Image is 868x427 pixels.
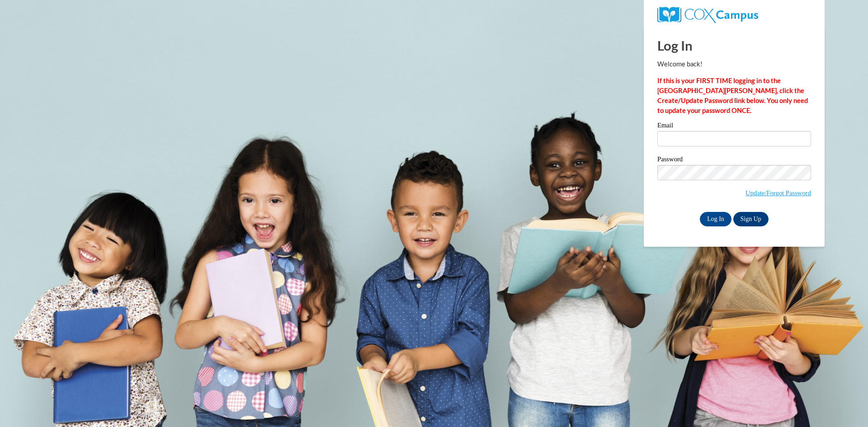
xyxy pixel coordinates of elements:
[700,212,731,226] input: Log In
[657,122,811,131] label: Email
[733,212,769,226] a: Sign Up
[657,7,758,23] img: COX Campus
[657,59,811,69] p: Welcome back!
[657,36,811,55] h1: Log In
[745,189,811,197] a: Update/Forgot Password
[657,77,808,114] strong: If this is your FIRST TIME logging in to the [GEOGRAPHIC_DATA][PERSON_NAME], click the Create/Upd...
[657,156,811,165] label: Password
[657,10,758,18] a: COX Campus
